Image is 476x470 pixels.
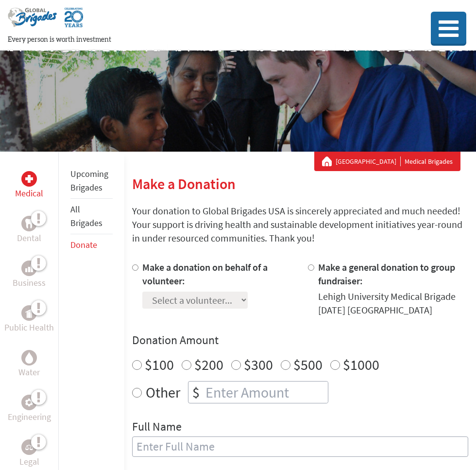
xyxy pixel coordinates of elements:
[13,276,46,290] p: Business
[293,355,323,374] label: $500
[25,444,33,450] img: Legal Empowerment
[21,171,37,187] div: Medical
[8,410,51,424] p: Engineering
[25,308,33,318] img: Public Health
[343,355,379,374] label: $1000
[15,171,43,200] a: MedicalMedical
[21,395,37,410] div: Engineering
[322,157,453,166] div: Medical Brigades
[132,332,468,348] h4: Donation Amount
[204,382,328,403] input: Enter Amount
[4,305,54,334] a: Public HealthPublic Health
[194,355,223,374] label: $200
[17,216,41,245] a: DentalDental
[21,216,37,231] div: Dental
[70,204,102,228] a: All Brigades
[4,321,54,334] p: Public Health
[132,204,468,245] p: Your donation to Global Brigades USA is sincerely appreciated and much needed! Your support is dr...
[17,231,41,245] p: Dental
[70,199,113,234] li: All Brigades
[65,8,83,35] img: Global Brigades Celebrating 20 Years
[142,261,268,287] label: Make a donation on behalf of a volunteer:
[25,352,33,363] img: Water
[336,157,401,166] a: [GEOGRAPHIC_DATA]
[8,395,51,424] a: EngineeringEngineering
[18,366,40,379] p: Water
[25,219,33,228] img: Dental
[70,234,113,256] li: Donate
[244,355,273,374] label: $300
[21,261,37,276] div: Business
[8,35,391,45] p: Every person is worth investment
[25,399,33,406] img: Engineering
[70,163,113,199] li: Upcoming Brigades
[132,175,468,192] h2: Make a Donation
[18,350,40,379] a: WaterWater
[25,264,33,272] img: Business
[145,355,174,374] label: $100
[21,305,37,321] div: Public Health
[70,168,108,193] a: Upcoming Brigades
[25,175,33,183] img: Medical
[318,261,455,287] label: Make a general donation to group fundraiser:
[146,381,180,403] label: Other
[15,187,43,200] p: Medical
[70,239,97,250] a: Donate
[132,419,182,436] label: Full Name
[318,290,468,317] div: Lehigh University Medical Brigade [DATE] [GEOGRAPHIC_DATA]
[21,350,37,366] div: Water
[132,436,468,457] input: Enter Full Name
[21,439,37,455] div: Legal Empowerment
[188,382,204,403] div: $
[8,8,57,35] img: Global Brigades Logo
[13,261,46,290] a: BusinessBusiness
